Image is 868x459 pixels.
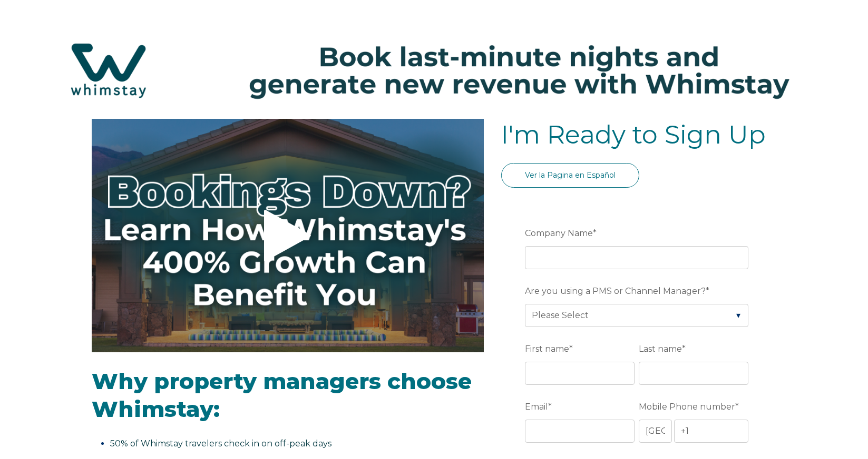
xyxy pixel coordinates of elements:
span: Last name [639,341,682,357]
span: 50% of Whimstay travelers check in on off-peak days [110,438,331,448]
span: First name [525,341,569,357]
a: Ver la Pagina en Español [501,163,639,188]
span: I'm Ready to Sign Up [501,119,766,150]
span: Mobile Phone number [639,399,735,415]
span: Why property managers choose Whimstay: [92,368,472,423]
img: Hubspot header for SSOB (4) [11,26,857,115]
span: Company Name [525,225,593,241]
span: Are you using a PMS or Channel Manager? [525,283,706,299]
span: Email [525,399,548,415]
